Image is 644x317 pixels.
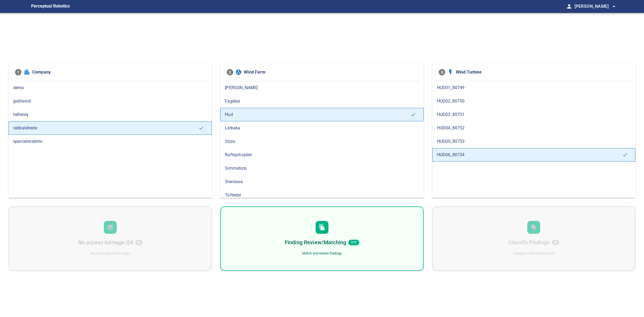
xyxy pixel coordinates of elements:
[32,69,205,75] span: Company
[9,121,212,135] div: rabbalshede
[225,165,419,172] span: Simmatorp
[220,188,423,202] div: Toftedal
[225,125,419,131] span: Lerkaka
[13,138,207,145] span: specialistdemo
[437,98,631,104] span: HUD02_80750
[572,1,617,12] button: [PERSON_NAME]
[225,85,419,91] span: [PERSON_NAME]
[220,135,423,148] div: Ostra
[437,85,631,91] span: HUD01_80749
[220,121,423,135] div: Lerkaka
[225,111,410,118] span: Hud
[437,138,631,145] span: HUD05_80753
[432,148,635,162] div: HUD06_80754
[220,162,423,175] div: Simmatorp
[432,135,635,148] div: HUD05_80753
[437,125,631,131] span: HUD04_80752
[348,240,359,245] span: 177
[225,192,419,198] span: Toftedal
[225,178,419,185] span: Stensasa
[15,69,21,75] span: 1
[220,175,423,188] div: Stensasa
[437,152,622,158] span: HUD06_80754
[13,125,199,131] span: rabbalshede
[456,69,629,75] span: Wind Turbine
[9,81,212,94] div: demo
[285,238,346,247] h6: Finding Review/Matching
[439,69,445,75] span: 3
[9,108,212,121] div: helleniq
[432,121,635,135] div: HUD04_80752
[220,94,423,108] div: Fagelas
[432,94,635,108] div: HUD02_80750
[225,98,419,104] span: Fagelas
[302,251,342,256] div: Match and review findings
[31,2,70,11] figcaption: Perceptual Robotics
[575,3,617,10] span: [PERSON_NAME]
[13,98,207,104] span: goldwind
[13,111,207,118] span: helleniq
[227,69,233,75] span: 2
[566,3,572,10] span: person
[437,111,631,118] span: HUD03_80751
[220,81,423,94] div: [PERSON_NAME]
[9,94,212,108] div: goldwind
[432,81,635,94] div: HUD01_80749
[244,69,417,75] span: Wind Farm
[220,206,423,271] div: Finding Review/Matching177Match and review findings
[13,85,207,91] span: demo
[432,108,635,121] div: HUD03_80751
[9,135,212,148] div: specialistdemo
[225,152,419,158] span: Raftsjohojden
[220,108,423,121] div: Hud
[220,148,423,162] div: Raftsjohojden
[611,3,617,10] span: arrow_drop_down
[225,138,419,145] span: Ostra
